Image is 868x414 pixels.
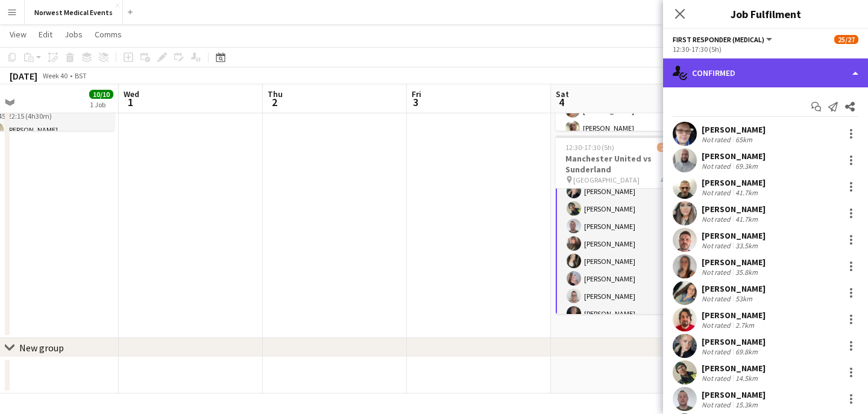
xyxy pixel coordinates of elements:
[733,374,760,383] div: 14.5km
[657,143,681,152] span: 25/27
[64,29,83,40] span: Jobs
[702,374,733,383] div: Not rated
[702,257,766,268] div: [PERSON_NAME]
[733,400,760,409] div: 15.3km
[702,400,733,409] div: Not rated
[573,175,640,184] span: [GEOGRAPHIC_DATA]
[702,188,733,197] div: Not rated
[673,45,858,54] div: 12:30-17:30 (5h)
[702,294,733,303] div: Not rated
[733,347,760,356] div: 69.8km
[410,95,421,109] span: 3
[554,95,569,109] span: 4
[556,46,691,210] app-card-role: Responder (First Aid)7/810:30-15:00 (4h30m)[PERSON_NAME][PERSON_NAME][PERSON_NAME][PERSON_NAME]
[702,310,766,321] div: [PERSON_NAME]
[702,268,733,277] div: Not rated
[663,6,868,22] h3: Job Fulfilment
[40,71,70,80] span: Week 40
[90,100,113,109] div: 1 Job
[702,347,733,356] div: Not rated
[702,283,766,294] div: [PERSON_NAME]
[19,342,64,354] div: New group
[556,21,691,379] app-card-role: [PERSON_NAME][PERSON_NAME][PERSON_NAME][PERSON_NAME][PERSON_NAME][PERSON_NAME][PERSON_NAME][PERSO...
[702,204,766,215] div: [PERSON_NAME]
[733,162,760,171] div: 69.3km
[90,27,127,42] a: Comms
[702,230,766,241] div: [PERSON_NAME]
[661,175,681,184] span: 4 Roles
[673,35,774,44] button: First Responder (Medical)
[702,162,733,171] div: Not rated
[733,135,755,144] div: 65km
[702,215,733,224] div: Not rated
[663,58,868,87] div: Confirmed
[556,136,691,314] app-job-card: 12:30-17:30 (5h)25/27Manchester United vs Sunderland [GEOGRAPHIC_DATA]4 Roles[PERSON_NAME][PERSON...
[122,95,139,109] span: 1
[702,177,766,188] div: [PERSON_NAME]
[412,89,421,99] span: Fri
[268,89,283,99] span: Thu
[75,71,87,80] div: BST
[556,89,569,99] span: Sat
[702,389,766,400] div: [PERSON_NAME]
[60,27,87,42] a: Jobs
[95,29,122,40] span: Comms
[834,35,858,44] span: 25/27
[733,188,760,197] div: 41.7km
[733,241,760,250] div: 33.5km
[10,29,27,40] span: View
[34,27,57,42] a: Edit
[733,321,756,330] div: 2.7km
[702,151,766,162] div: [PERSON_NAME]
[5,27,31,42] a: View
[266,95,283,109] span: 2
[25,1,123,24] button: Norwest Medical Events
[702,363,766,374] div: [PERSON_NAME]
[702,135,733,144] div: Not rated
[556,153,691,175] h3: Manchester United vs Sunderland
[733,268,760,277] div: 35.8km
[733,294,755,303] div: 53km
[10,70,37,82] div: [DATE]
[39,29,52,40] span: Edit
[702,321,733,330] div: Not rated
[124,89,139,99] span: Wed
[565,143,614,152] span: 12:30-17:30 (5h)
[673,35,764,44] span: First Responder (Medical)
[702,124,766,135] div: [PERSON_NAME]
[733,215,760,224] div: 41.7km
[702,336,766,347] div: [PERSON_NAME]
[702,241,733,250] div: Not rated
[89,90,113,99] span: 10/10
